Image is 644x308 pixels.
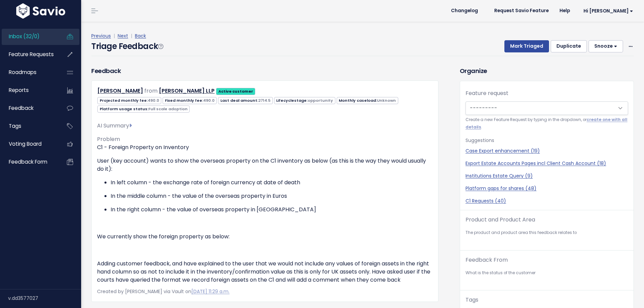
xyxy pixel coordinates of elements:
[9,69,37,76] span: Roadmaps
[504,40,549,52] button: Mark Triaged
[466,172,628,180] a: Institutions Estate Query (9)
[111,192,433,200] p: In the middle column - the value of the overseas property in Euros
[135,32,146,39] a: Back
[118,32,128,39] a: Next
[129,32,134,39] span: |
[97,157,433,173] p: User (key account) wants to show the overseas property on the C1 inventory as below (as this is t...
[489,6,554,16] a: Request Savio Feature
[97,135,120,143] span: Problem
[466,117,627,129] a: create one with all details
[466,89,508,97] label: Feature request
[97,97,161,104] span: Projected monthly fee:
[575,6,639,16] a: Hi [PERSON_NAME]
[2,118,56,134] a: Tags
[466,269,628,277] small: What is the status of the customer
[91,40,163,52] h4: Triage Feedback
[466,229,628,236] small: The product and product area this feedback relates to
[466,185,628,192] a: Platform gaps for shares (48)
[9,104,33,112] span: Feedback
[203,98,215,103] span: 490.0
[111,206,433,214] p: In the right column - the value of overseas property in [GEOGRAPHIC_DATA]
[466,160,628,167] a: Export Estate Accounts Pages incl Client Cash Account (18)
[2,65,56,80] a: Roadmaps
[2,47,56,62] a: Feature Requests
[466,136,628,145] p: Suggestions
[97,122,132,129] span: AI Summary
[460,66,634,75] h3: Organize
[583,8,633,14] span: Hi [PERSON_NAME]
[8,289,81,307] div: v.dd3577027
[97,260,433,284] p: Adding customer feedback, and have explained to the user that we would not include any values of ...
[9,87,29,94] span: Reports
[191,288,230,295] a: [DATE] 11:29 a.m.
[589,40,623,52] button: Snooze
[466,216,535,224] label: Product and Product Area
[97,233,433,241] p: We currently show the foreign property as below:
[159,87,215,95] a: [PERSON_NAME] LLP
[2,29,56,44] a: Inbox (32/0)
[466,197,628,205] a: C1 Requests (40)
[9,122,21,129] span: Tags
[218,89,253,94] strong: Active customer
[308,98,333,103] span: opportunity
[15,3,67,19] img: logo-white.9d6f32f41409.svg
[551,40,587,52] button: Duplicate
[148,98,159,103] span: 490.0
[274,97,335,104] span: Lifecyclestage:
[91,32,111,39] a: Previous
[337,97,398,104] span: Monthly caseload:
[111,179,433,187] p: In left column - the exchange rate of foreign currency at date of death
[9,158,47,165] span: Feedback form
[218,97,272,104] span: Last deal amount:
[97,143,433,151] p: C1 - Foreign Property on Inventory
[466,116,628,131] small: Create a new Feature Request by typing in the dropdown, or .
[466,296,478,304] label: Tags
[91,66,121,75] h3: Feedback
[112,32,116,39] span: |
[144,87,158,95] span: from
[97,87,143,95] a: [PERSON_NAME]
[163,97,217,104] span: Fixed monthly fee:
[9,51,54,58] span: Feature Requests
[451,8,478,13] span: Changelog
[2,154,56,170] a: Feedback form
[9,140,42,147] span: Voting Board
[2,82,56,98] a: Reports
[9,33,40,40] span: Inbox (32/0)
[2,100,56,116] a: Feedback
[97,288,230,295] span: Created by [PERSON_NAME] via Vault on
[148,106,188,112] span: Full scale adoption
[258,98,270,103] span: 2714.5
[377,98,396,103] span: Unknown
[466,147,628,155] a: Case Export enhancement (19)
[2,136,56,152] a: Voting Board
[466,256,508,264] label: Feedback From
[554,6,575,16] a: Help
[97,105,190,113] span: Platform usage status:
